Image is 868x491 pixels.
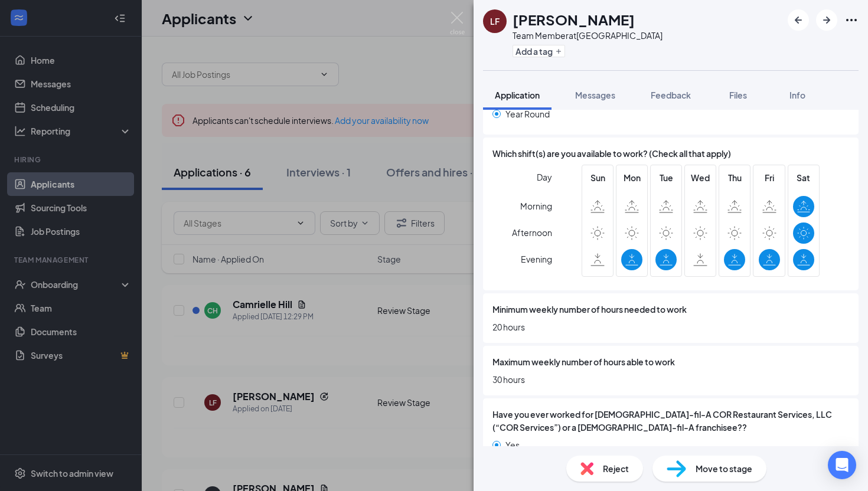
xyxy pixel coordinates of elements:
span: Mon [621,171,642,184]
span: Wed [690,171,711,184]
span: Sun [587,171,608,184]
span: Application [495,90,540,100]
span: 20 hours [492,320,849,333]
span: Minimum weekly number of hours needed to work [492,303,687,316]
span: Messages [575,90,615,100]
span: Afternoon [512,222,552,243]
span: Info [789,90,805,100]
span: Day [537,171,552,184]
h1: [PERSON_NAME] [513,9,635,30]
span: Evening [521,248,552,270]
button: ArrowLeftNew [788,9,809,31]
div: Open Intercom Messenger [828,451,856,479]
span: Tue [655,171,677,184]
span: Maximum weekly number of hours able to work [492,355,675,368]
span: 30 hours [492,373,849,386]
button: PlusAdd a tag [513,45,565,57]
span: Yes [505,438,520,451]
svg: Ellipses [844,13,859,27]
span: Move to stage [696,462,752,475]
div: Team Member at [GEOGRAPHIC_DATA] [513,30,663,41]
span: Have you ever worked for [DEMOGRAPHIC_DATA]-fil-A COR Restaurant Services, LLC (“COR Services”) o... [492,408,849,434]
button: ArrowRight [816,9,837,31]
span: Year Round [505,107,550,120]
span: Feedback [651,90,691,100]
span: Thu [724,171,745,184]
span: Morning [520,195,552,217]
svg: ArrowLeftNew [791,13,805,27]
span: Sat [793,171,814,184]
span: Fri [759,171,780,184]
span: Reject [603,462,629,475]
span: Which shift(s) are you available to work? (Check all that apply) [492,147,731,160]
span: Files [729,90,747,100]
svg: ArrowRight [820,13,834,27]
svg: Plus [555,48,562,55]
div: LF [490,15,500,27]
